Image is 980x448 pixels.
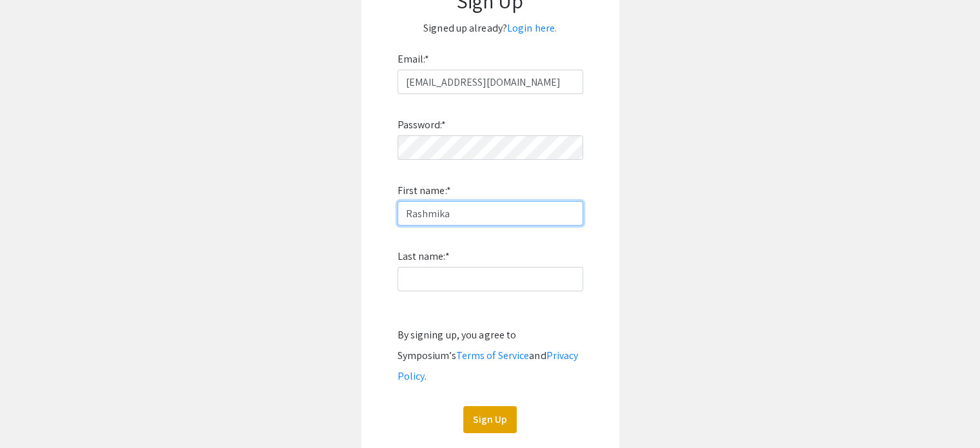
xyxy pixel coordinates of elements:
[10,390,55,438] iframe: Chat
[456,349,530,362] a: Terms of Service
[398,49,430,70] label: Email:
[463,406,517,433] button: Sign Up
[374,18,606,39] p: Signed up already?
[507,21,557,35] a: Login here.
[398,246,450,267] label: Last name:
[398,325,583,387] div: By signing up, you agree to Symposium’s and .
[398,115,447,135] label: Password:
[398,180,451,201] label: First name:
